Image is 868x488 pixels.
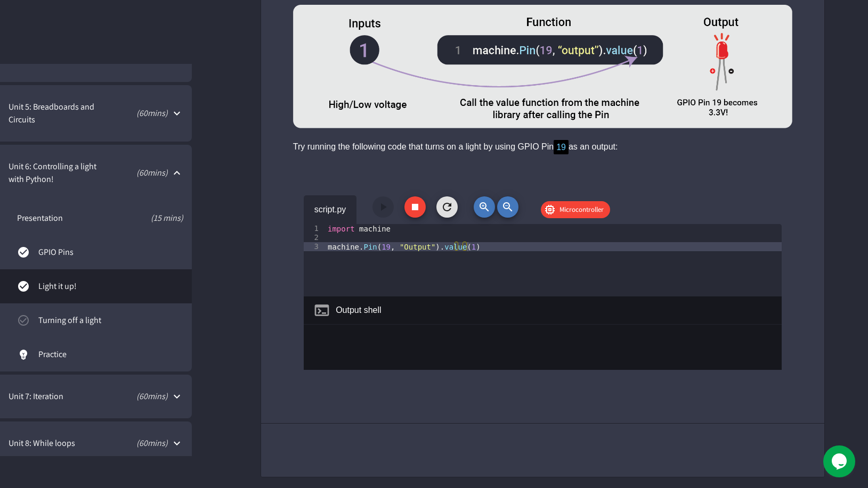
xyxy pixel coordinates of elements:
[261,5,824,128] img: tutorials%2FValue_function.png
[336,304,381,317] div: Output shell
[38,314,183,327] span: Turning off a light
[38,246,183,259] span: GPIO Pins
[304,242,326,251] div: 3
[88,437,168,450] p: ( 60 mins)
[38,348,183,361] span: Practice
[108,107,168,120] p: ( 60 mins)
[38,280,183,293] span: Light it up!
[114,167,168,179] p: ( 60 mins)
[304,233,326,242] div: 2
[823,445,857,477] iframe: chat widget
[9,101,103,126] span: Unit 5: Breadboards and Circuits
[9,160,109,186] span: Unit 6: Controlling a light with Python!
[107,212,184,225] span: (15 mins)
[554,140,569,154] span: 19
[9,390,77,403] span: Unit 7: Iteration
[553,204,610,215] span: Microcontroller
[83,390,168,403] p: ( 60 mins)
[293,139,792,155] div: Try running the following code that turns on a light by using GPIO Pin as an output:
[9,437,83,450] span: Unit 8: While loops
[17,212,107,225] span: Presentation
[304,195,357,224] div: script.py
[304,224,326,233] div: 1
